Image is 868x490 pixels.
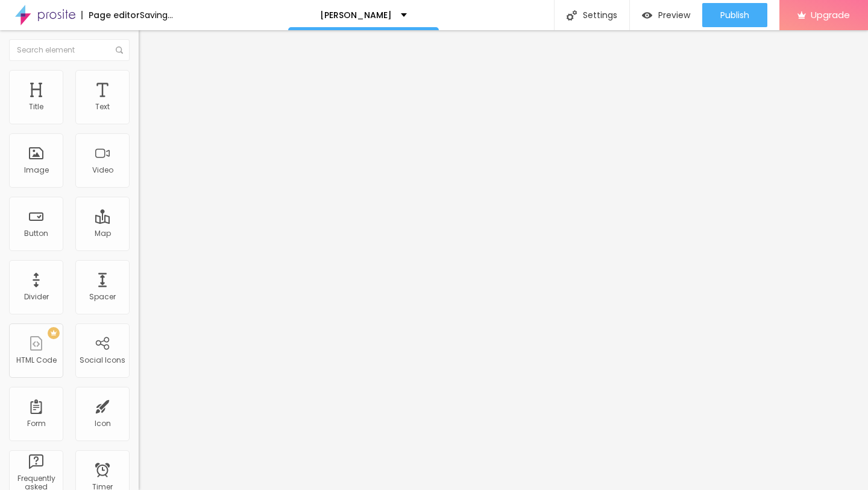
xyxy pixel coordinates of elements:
[27,419,46,428] div: Form
[140,11,173,19] div: Saving...
[9,39,130,61] input: Search element
[95,229,111,238] div: Map
[16,356,57,364] div: HTML Code
[720,10,749,20] span: Publish
[29,103,43,111] div: Title
[89,293,116,301] div: Spacer
[24,166,49,174] div: Image
[24,229,48,238] div: Button
[116,46,123,54] img: Icone
[80,356,125,364] div: Social Icons
[81,11,140,19] div: Page editor
[320,11,392,19] p: [PERSON_NAME]
[702,3,767,27] button: Publish
[92,166,113,174] div: Video
[95,419,111,428] div: Icon
[630,3,702,27] button: Preview
[642,10,652,21] img: view-1.svg
[811,10,850,20] span: Upgrade
[95,103,110,111] div: Text
[139,30,868,490] iframe: Editor
[567,10,577,21] img: Icone
[658,10,690,20] span: Preview
[24,293,49,301] div: Divider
